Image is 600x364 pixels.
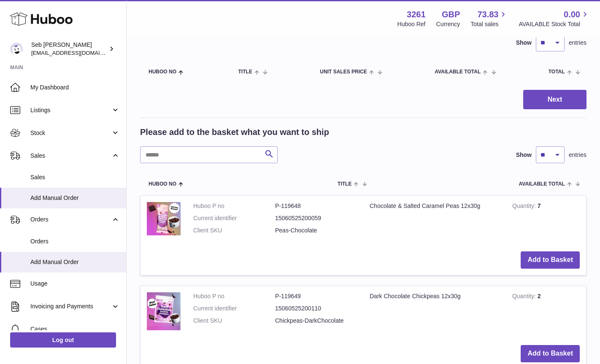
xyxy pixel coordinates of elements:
[470,9,508,28] a: 73.83 Total sales
[140,127,329,138] h2: Please add to the basket what you want to ship
[275,292,357,300] dd: P-119649
[436,20,460,28] div: Currency
[521,345,580,362] button: Add to Basket
[30,152,111,160] span: Sales
[149,69,176,75] span: Huboo no
[397,20,426,28] div: Huboo Ref
[193,317,275,325] dt: Client SKU
[363,286,506,339] td: Dark Chocolate Chickpeas 12x30g
[193,214,275,222] dt: Current identifier
[435,69,481,75] span: AVAILABLE Total
[147,202,181,235] img: Chocolate & Salted Caramel Peas 12x30g
[512,202,538,211] strong: Quantity
[564,9,580,20] span: 0.00
[238,69,252,75] span: Title
[193,226,275,235] dt: Client SKU
[470,20,508,28] span: Total sales
[512,293,538,302] strong: Quantity
[442,9,460,20] strong: GBP
[30,129,111,137] span: Stock
[30,258,120,266] span: Add Manual Order
[275,214,357,222] dd: 15060525200059
[320,69,367,75] span: Unit Sales Price
[30,194,120,202] span: Add Manual Order
[516,151,532,159] label: Show
[506,286,586,339] td: 2
[549,69,565,75] span: Total
[338,181,351,187] span: Title
[30,84,120,92] span: My Dashboard
[363,196,506,245] td: Chocolate & Salted Caramel Peas 12x30g
[569,151,586,159] span: entries
[30,237,120,245] span: Orders
[275,317,357,325] dd: Chickpeas-DarkChocolate
[30,106,111,114] span: Listings
[506,196,586,245] td: 7
[31,41,107,57] div: Seb [PERSON_NAME]
[30,325,120,333] span: Cases
[523,90,586,110] button: Next
[147,292,181,331] img: Dark Chocolate Chickpeas 12x30g
[275,305,357,313] dd: 15060525200110
[519,20,590,28] span: AVAILABLE Stock Total
[275,226,357,235] dd: Peas-Chocolate
[10,332,116,348] a: Log out
[477,9,498,20] span: 73.83
[30,302,111,310] span: Invoicing and Payments
[31,49,124,56] span: [EMAIL_ADDRESS][DOMAIN_NAME]
[569,39,586,47] span: entries
[519,181,565,187] span: AVAILABLE Total
[516,39,532,47] label: Show
[275,202,357,210] dd: P-119648
[30,216,111,224] span: Orders
[30,173,120,181] span: Sales
[10,43,23,55] img: ecom@bravefoods.co.uk
[193,305,275,313] dt: Current identifier
[519,9,590,28] a: 0.00 AVAILABLE Stock Total
[193,292,275,300] dt: Huboo P no
[30,280,120,288] span: Usage
[521,251,580,269] button: Add to Basket
[193,202,275,210] dt: Huboo P no
[407,9,426,20] strong: 3261
[149,181,176,187] span: Huboo no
